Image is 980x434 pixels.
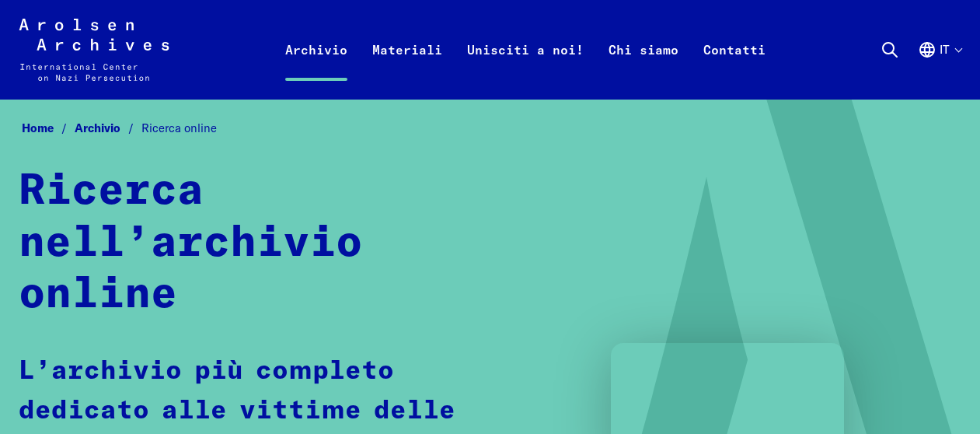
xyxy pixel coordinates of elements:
a: Home [22,121,75,135]
a: Materiali [360,37,455,100]
a: Archivio [75,121,141,135]
strong: Ricerca nell’archivio online [19,170,362,317]
a: Unisciti a noi! [455,37,596,100]
a: Contatti [691,37,778,100]
span: Ricerca online [141,121,217,135]
nav: Breadcrumb [19,117,961,140]
button: Italiano, selezione lingua [918,40,961,96]
a: Archivio [273,37,360,100]
a: Chi siamo [596,37,691,100]
nav: Primaria [273,19,778,81]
